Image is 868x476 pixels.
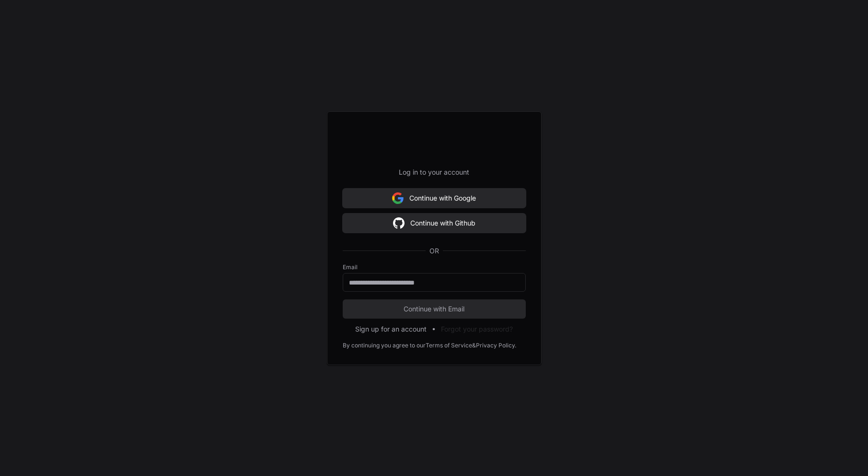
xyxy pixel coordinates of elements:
[441,324,513,334] button: Forgot your password?
[426,342,472,349] a: Terms of Service
[343,299,526,319] button: Continue with Email
[392,189,404,208] img: Sign in with google
[343,304,526,314] span: Continue with Email
[343,189,526,208] button: Continue with Google
[343,263,526,271] label: Email
[355,324,427,334] button: Sign up for an account
[426,246,443,256] span: OR
[476,342,516,349] a: Privacy Policy.
[343,214,526,233] button: Continue with Github
[343,342,426,349] div: By continuing you agree to our
[343,167,526,177] p: Log in to your account
[393,214,405,233] img: Sign in with google
[472,342,476,349] div: &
